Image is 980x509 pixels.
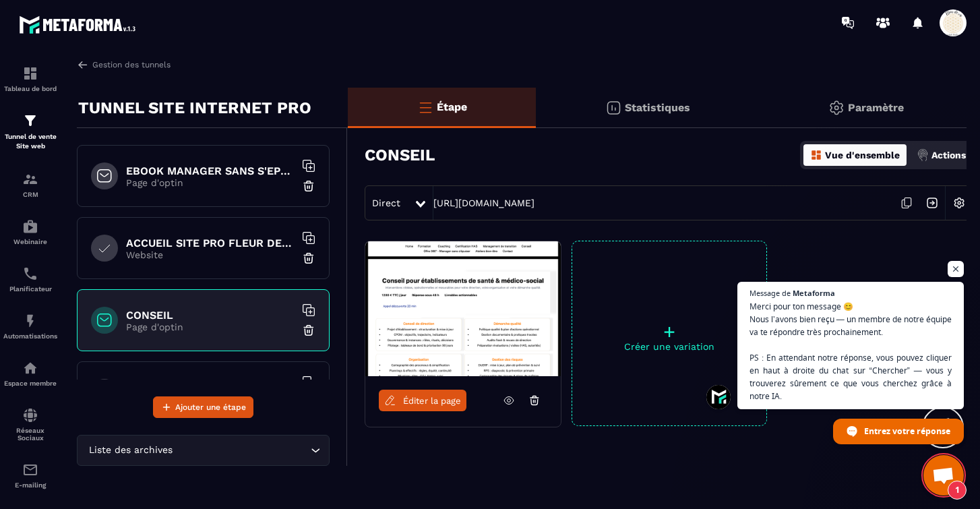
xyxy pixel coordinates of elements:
[3,85,57,92] p: Tableau de bord
[77,59,171,71] a: Gestion des tunnels
[572,341,766,352] p: Créer une variation
[825,150,900,160] p: Vue d'ensemble
[3,161,57,208] a: formationformationCRM
[403,396,461,406] span: Éditer la page
[22,313,38,329] img: automations
[917,149,929,161] img: actions.d6e523a2.png
[793,289,835,297] span: Metaforma
[126,309,295,322] h6: CONSEIL
[3,256,57,303] a: schedulerschedulerPlanificateur
[625,101,690,114] p: Statistiques
[86,443,175,458] span: Liste des archives
[3,427,57,442] p: Réseaux Sociaux
[3,238,57,245] p: Webinaire
[302,251,315,265] img: trash
[77,435,330,466] div: Search for option
[379,390,466,411] a: Éditer la page
[78,94,311,121] p: TUNNEL SITE INTERNET PRO
[3,303,57,350] a: automationsautomationsAutomatisations
[22,360,38,376] img: automations
[126,164,295,177] h6: EBOOK MANAGER SANS S'EPUISER OFFERT
[302,179,315,193] img: trash
[3,350,57,397] a: automationsautomationsEspace membre
[749,289,791,297] span: Message de
[605,100,621,116] img: stats.20deebd0.svg
[437,100,467,113] p: Étape
[948,481,967,500] span: 1
[175,400,246,414] span: Ajouter une étape
[828,100,845,116] img: setting-gr.5f69749f.svg
[3,191,57,198] p: CRM
[946,190,972,216] img: setting-w.858f3a88.svg
[931,150,966,160] p: Actions
[372,198,400,208] span: Direct
[126,177,295,188] p: Page d'optin
[3,481,57,489] p: E-mailing
[302,324,315,337] img: trash
[22,266,38,282] img: scheduler
[3,380,57,387] p: Espace membre
[77,59,89,71] img: arrow
[126,237,295,249] h6: ACCUEIL SITE PRO FLEUR DE VIE
[3,397,57,452] a: social-networksocial-networkRéseaux Sociaux
[19,12,140,37] img: logo
[3,452,57,499] a: emailemailE-mailing
[126,322,295,332] p: Page d'optin
[810,149,822,161] img: dashboard-orange.40269519.svg
[864,419,950,443] span: Entrez votre réponse
[22,113,38,129] img: formation
[3,332,57,340] p: Automatisations
[3,132,57,151] p: Tunnel de vente Site web
[749,300,952,402] span: Merci pour ton message 😊 Nous l’avons bien reçu — un membre de notre équipe va te répondre très p...
[3,102,57,161] a: formationformationTunnel de vente Site web
[923,455,964,496] div: Ouvrir le chat
[365,241,561,376] img: image
[433,198,534,208] a: [URL][DOMAIN_NAME]
[175,443,307,458] input: Search for option
[22,462,38,478] img: email
[417,99,433,115] img: bars-o.4a397970.svg
[919,190,945,216] img: arrow-next.bcc2205e.svg
[153,396,253,418] button: Ajouter une étape
[126,249,295,260] p: Website
[3,208,57,256] a: automationsautomationsWebinaire
[848,101,904,114] p: Paramètre
[22,218,38,235] img: automations
[365,146,435,164] h3: CONSEIL
[22,171,38,187] img: formation
[572,322,766,341] p: +
[22,65,38,82] img: formation
[3,55,57,102] a: formationformationTableau de bord
[22,407,38,423] img: social-network
[3,285,57,293] p: Planificateur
